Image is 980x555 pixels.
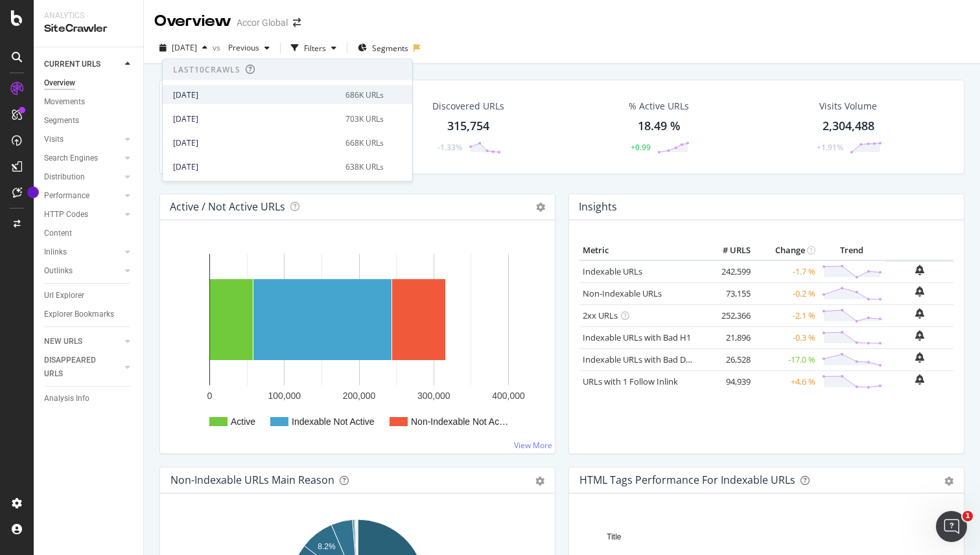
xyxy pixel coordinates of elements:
i: Options [536,203,545,212]
div: % Active URLs [629,100,689,113]
td: -0.2 % [754,282,819,304]
a: Explorer Bookmarks [44,308,134,321]
div: 638K URLs [345,161,384,172]
div: bell-plus [915,352,924,363]
div: Movements [44,95,85,109]
div: +0.99 [631,142,651,153]
a: Indexable URLs [583,266,642,277]
th: Metric [579,241,702,260]
div: HTML Tags Performance for Indexable URLs [579,473,795,486]
button: Previous [223,38,275,58]
div: Tooltip anchor [27,187,39,198]
div: Explorer Bookmarks [44,308,114,321]
div: [DATE] [173,137,338,148]
div: Inlinks [44,245,67,259]
button: [DATE] [154,38,213,58]
div: Search Engines [44,152,98,165]
div: DISAPPEARED URLS [44,354,110,381]
h4: Insights [579,198,617,216]
a: Performance [44,189,121,203]
a: Outlinks [44,264,121,278]
a: Content [44,227,134,240]
div: Url Explorer [44,289,84,302]
div: NEW URLS [44,335,82,348]
div: 668K URLs [345,137,384,148]
span: vs [213,42,223,53]
span: Segments [372,43,408,54]
td: -2.1 % [754,304,819,326]
svg: A chart. [170,241,544,443]
div: CURRENT URLS [44,58,100,71]
div: bell-plus [915,286,924,297]
a: Non-Indexable URLs [583,288,662,299]
a: View More [514,440,552,451]
td: 252,366 [702,304,754,326]
div: Content [44,227,72,240]
div: arrow-right-arrow-left [293,18,301,27]
div: gear [944,477,953,486]
a: DISAPPEARED URLS [44,354,121,381]
a: Indexable URLs with Bad Description [583,354,724,365]
iframe: Intercom live chat [936,511,967,542]
td: +4.6 % [754,370,819,392]
a: Inlinks [44,245,121,259]
text: Indexable Not Active [292,416,375,427]
div: [DATE] [173,89,338,100]
td: 94,939 [702,370,754,392]
text: 300,000 [417,391,450,401]
text: Active [231,416,255,427]
span: 2024 Jul. 26th [172,42,197,53]
div: Discovered URLs [432,100,504,113]
td: -17.0 % [754,348,819,370]
button: Filters [286,38,342,58]
div: Overview [44,76,75,90]
div: [DATE] [173,161,338,172]
a: Indexable URLs with Bad H1 [583,332,691,343]
div: HTTP Codes [44,208,88,221]
a: Url Explorer [44,289,134,302]
div: bell-plus [915,265,924,275]
span: 1 [962,511,973,521]
text: Non-Indexable Not Ac… [411,416,508,427]
div: [DATE] [173,113,338,124]
span: Previous [223,42,259,53]
div: 703K URLs [345,113,384,124]
td: -0.3 % [754,326,819,348]
div: +1.91% [817,142,843,153]
div: -1.33% [437,142,462,153]
div: 18.49 % [638,118,681,135]
a: NEW URLS [44,335,121,348]
a: Analysis Info [44,392,134,405]
a: Overview [44,76,134,90]
th: Change [754,241,819,260]
text: 8.2% [318,542,336,551]
div: Filters [304,43,326,54]
a: Segments [44,114,134,128]
div: Outlinks [44,264,73,278]
div: Non-Indexable URLs Main Reason [170,473,334,486]
a: Search Engines [44,152,121,165]
td: -1.7 % [754,260,819,283]
div: 2,304,488 [822,118,874,135]
text: 0 [207,391,213,401]
text: 400,000 [492,391,525,401]
a: Movements [44,95,134,109]
div: bell-plus [915,330,924,341]
div: SiteCrawler [44,21,133,36]
div: Distribution [44,170,85,184]
td: 242,599 [702,260,754,283]
td: 21,896 [702,326,754,348]
a: Visits [44,133,121,146]
div: Analysis Info [44,392,89,405]
div: Performance [44,189,89,203]
div: 686K URLs [345,89,384,100]
div: Overview [154,10,231,32]
th: Trend [819,241,885,260]
div: Analytics [44,10,133,21]
td: 26,528 [702,348,754,370]
div: gear [535,477,544,486]
div: 315,754 [447,118,489,135]
div: bell-plus [915,308,924,319]
td: 73,155 [702,282,754,304]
